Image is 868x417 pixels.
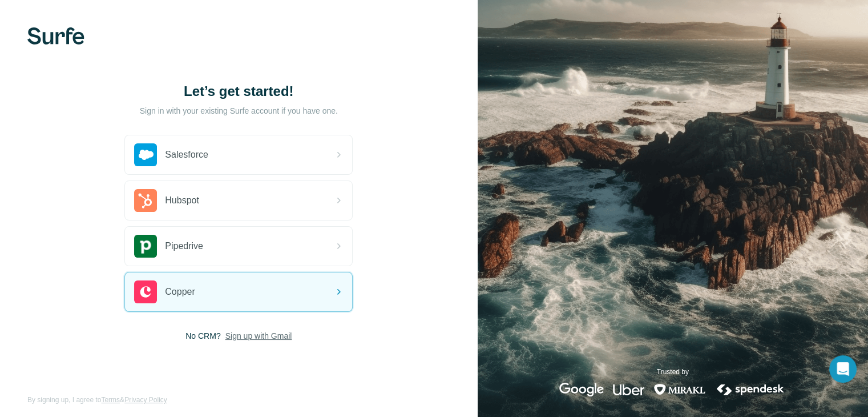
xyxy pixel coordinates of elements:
[124,396,167,404] a: Privacy Policy
[225,330,292,342] button: Sign up with Gmail
[134,189,157,212] img: hubspot's logo
[613,383,644,396] img: uber's logo
[165,239,203,253] span: Pipedrive
[559,383,604,396] img: google's logo
[134,235,157,258] img: pipedrive's logo
[657,367,689,377] p: Trusted by
[715,383,786,396] img: spendesk's logo
[27,395,167,405] span: By signing up, I agree to &
[101,396,120,404] a: Terms
[134,143,157,166] img: salesforce's logo
[185,330,220,342] span: No CRM?
[653,383,706,396] img: mirakl's logo
[165,194,199,207] span: Hubspot
[27,27,84,45] img: Surfe's logo
[134,280,157,303] img: copper's logo
[829,355,857,383] div: Open Intercom Messenger
[165,148,208,162] span: Salesforce
[140,105,338,117] p: Sign in with your existing Surfe account if you have one.
[165,285,195,299] span: Copper
[124,82,353,101] h1: Let’s get started!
